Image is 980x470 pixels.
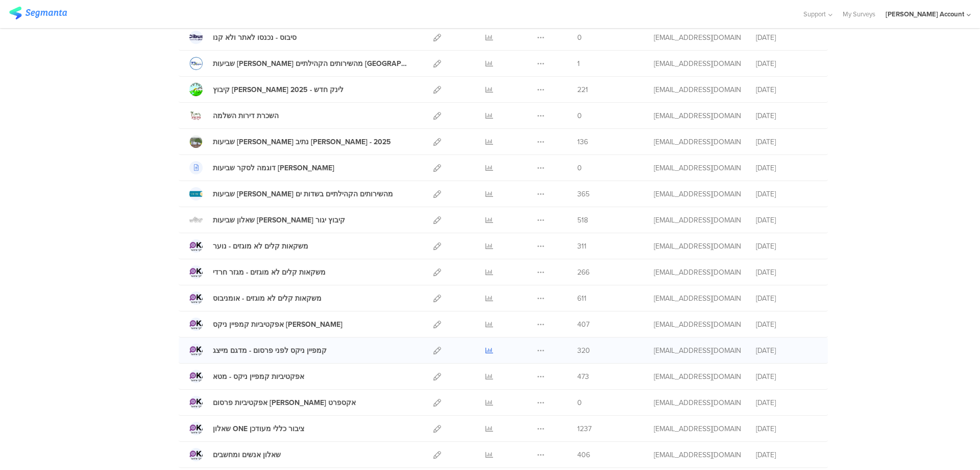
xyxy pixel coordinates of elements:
span: 266 [577,267,590,278]
div: משקאות קלים לא מוגזים - אומניבוס [213,293,322,304]
div: שביעות רצון מהשירותים הקהילתיים בשדות ים [213,189,393,199]
div: [DATE] [756,110,817,121]
div: [DATE] [756,397,817,408]
div: שביעות רצון נתיב הלה - 2025 [213,137,391,147]
div: אפקטיביות פרסום מן אקספרט [213,397,356,408]
div: קמפיין ניקס לפני פרסום - מדגם מייצג [213,345,327,356]
a: אפקטיביות קמפיין ניקס - מטא [189,370,304,383]
div: [DATE] [756,58,817,69]
div: miri@miridikman.co.il [654,189,741,199]
div: אפקטיביות קמפיין ניקס טיקטוק [213,319,342,330]
span: 1 [577,58,580,69]
span: 221 [577,84,588,95]
span: 473 [577,371,589,382]
a: משקאות קלים לא מוגזים - מגזר חרדי [189,265,326,279]
a: קמפיין ניקס לפני פרסום - מדגם מייצג [189,344,327,357]
div: [DATE] [756,450,817,460]
span: 0 [577,110,582,121]
a: השכרת דירות השלמה [189,109,279,122]
span: 365 [577,189,590,199]
div: [DATE] [756,215,817,226]
div: [DATE] [756,423,817,434]
div: miri@miridikman.co.il [654,110,741,121]
div: דוגמה לסקר שביעות רצון [213,163,334,173]
div: [DATE] [756,163,817,173]
a: שביעות [PERSON_NAME] מהשירותים הקהילתיים בשדות ים [189,187,393,200]
a: שביעות [PERSON_NAME] נתיב [PERSON_NAME] - 2025 [189,135,391,148]
div: אפקטיביות קמפיין ניקס - מטא [213,371,304,382]
div: miri@miridikman.co.il [654,423,741,434]
div: [DATE] [756,32,817,43]
div: miri@miridikman.co.il [654,397,741,408]
div: miri@miridikman.co.il [654,84,741,95]
div: [DATE] [756,319,817,330]
div: שאלון ONE ציבור כללי מעודכן [213,423,304,434]
div: miri@miridikman.co.il [654,267,741,278]
div: miri@miridikman.co.il [654,137,741,147]
a: שאלון אנשים ומחשבים [189,448,281,461]
div: משקאות קלים לא מוגזים - נוער [213,241,308,252]
div: משקאות קלים לא מוגזים - מגזר חרדי [213,267,326,278]
img: segmanta logo [9,7,67,19]
a: שביעות [PERSON_NAME] מהשירותים הקהילתיים [GEOGRAPHIC_DATA] [189,57,411,70]
div: miri@miridikman.co.il [654,450,741,460]
div: סיבוס - נכנסו לאתר ולא קנו [213,32,297,43]
div: [DATE] [756,241,817,252]
span: 518 [577,215,588,226]
div: miri@miridikman.co.il [654,32,741,43]
div: [DATE] [756,267,817,278]
div: miri@miridikman.co.il [654,163,741,173]
span: 0 [577,32,582,43]
a: משקאות קלים לא מוגזים - אומניבוס [189,292,322,305]
div: [DATE] [756,345,817,356]
div: השכרת דירות השלמה [213,110,279,121]
div: miri@miridikman.co.il [654,241,741,252]
span: Support [803,9,826,19]
span: 136 [577,137,588,147]
span: 0 [577,397,582,408]
a: סיבוס - נכנסו לאתר ולא קנו [189,31,297,44]
div: miri@miridikman.co.il [654,371,741,382]
div: miri@miridikman.co.il [654,293,741,304]
div: [PERSON_NAME] Account [886,9,964,19]
div: miri@miridikman.co.il [654,345,741,356]
a: אפקטיביות קמפיין ניקס [PERSON_NAME] [189,318,342,331]
div: miri@miridikman.co.il [654,58,741,69]
div: [DATE] [756,84,817,95]
div: [DATE] [756,137,817,147]
div: קיבוץ עינת 2025 - לינק חדש [213,84,344,95]
span: 311 [577,241,586,252]
span: 320 [577,345,590,356]
div: [DATE] [756,371,817,382]
div: שביעות רצון מהשירותים הקהילתיים בשדה בוקר [213,58,411,69]
span: 406 [577,450,590,460]
span: 0 [577,163,582,173]
a: שאלון ONE ציבור כללי מעודכן [189,422,304,435]
span: 407 [577,319,590,330]
a: שאלון שביעות [PERSON_NAME] קיבוץ יגור [189,213,345,227]
div: miri@miridikman.co.il [654,319,741,330]
span: 1237 [577,423,592,434]
div: miri@miridikman.co.il [654,215,741,226]
a: קיבוץ [PERSON_NAME] 2025 - לינק חדש [189,83,344,96]
div: שאלון אנשים ומחשבים [213,450,281,460]
a: משקאות קלים לא מוגזים - נוער [189,239,308,253]
span: 611 [577,293,586,304]
div: [DATE] [756,189,817,199]
div: [DATE] [756,293,817,304]
a: דוגמה לסקר שביעות [PERSON_NAME] [189,161,334,174]
div: שאלון שביעות רצון קיבוץ יגור [213,215,345,226]
a: אפקטיביות פרסום [PERSON_NAME] אקספרט [189,396,356,409]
